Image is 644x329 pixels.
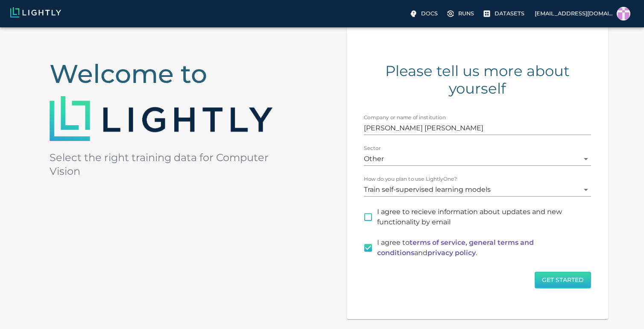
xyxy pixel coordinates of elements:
div: Other [364,152,591,166]
img: Lightly [50,96,272,141]
label: Docs [407,7,441,21]
h2: Welcome to [50,59,297,89]
a: Please complete one of our getting started guides to active the full UI [445,7,477,21]
button: Get Started [535,272,591,288]
a: terms of service, general terms and conditions [377,238,534,257]
label: [EMAIL_ADDRESS][DOMAIN_NAME]aleksanderkirsten@googlemail.com [531,4,634,23]
span: I agree to recieve information about updates and new functionality by email [377,207,584,227]
img: aleksanderkirsten@googlemail.com [617,7,630,21]
p: I agree to and . [377,238,584,258]
a: Please complete one of our getting started guides to active the full UI [481,7,528,21]
p: [EMAIL_ADDRESS][DOMAIN_NAME] [535,9,613,18]
label: How do you plan to use LightlyOne? [364,176,457,183]
h4: Please tell us more about yourself [364,62,591,98]
p: Datasets [495,9,524,18]
p: Docs [421,9,438,18]
a: privacy policy [427,249,476,257]
label: Company or name of institution [364,114,446,121]
div: Train self-supervised learning models [364,183,591,197]
h5: Select the right training data for Computer Vision [50,151,297,178]
p: Runs [458,9,474,18]
label: Sector [364,145,381,152]
img: Lightly [10,7,61,18]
